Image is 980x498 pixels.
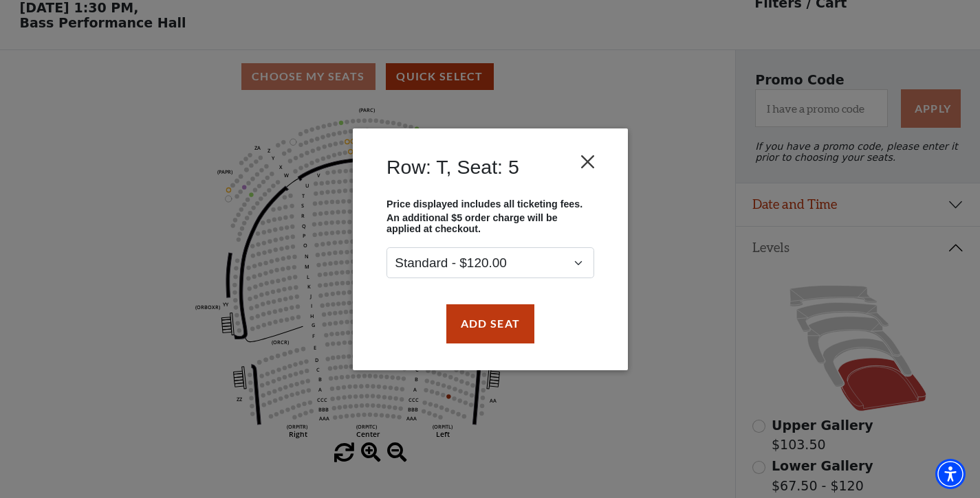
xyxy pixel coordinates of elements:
[386,198,594,209] p: Price displayed includes all ticketing fees.
[386,155,519,179] h4: Row: T, Seat: 5
[935,459,966,489] div: Accessibility Menu
[446,304,534,343] button: Add Seat
[386,212,594,234] p: An additional $5 order charge will be applied at checkout.
[574,148,600,174] button: Close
